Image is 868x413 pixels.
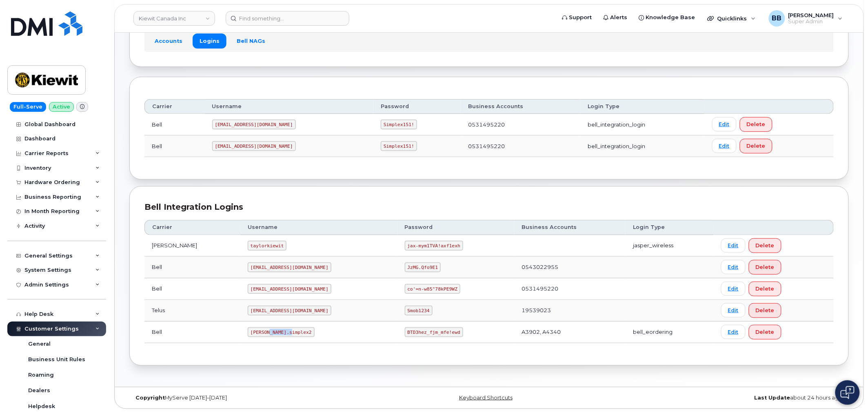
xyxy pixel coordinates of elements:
[756,242,775,249] span: Delete
[756,285,775,293] span: Delete
[212,141,296,151] code: [EMAIL_ADDRESS][DOMAIN_NAME]
[148,33,189,48] a: Accounts
[461,99,581,114] th: Business Accounts
[721,325,746,339] a: Edit
[749,238,781,253] button: Delete
[581,99,705,114] th: Login Type
[598,9,633,26] a: Alerts
[397,220,514,235] th: Password
[144,235,240,257] td: [PERSON_NAME]
[248,306,331,315] code: [EMAIL_ADDRESS][DOMAIN_NAME]
[756,263,775,271] span: Delete
[841,386,855,399] img: Open chat
[721,238,746,253] a: Edit
[405,327,463,337] code: BTD3hez_fjm_mfe!ewd
[788,18,834,25] span: Super Admin
[749,282,781,296] button: Delete
[749,260,781,275] button: Delete
[626,235,714,257] td: jasper_wireless
[144,322,240,343] td: Bell
[248,327,315,337] code: [PERSON_NAME].simplex2
[626,220,714,235] th: Login Type
[461,135,581,157] td: 0531495220
[721,282,746,296] a: Edit
[633,9,701,26] a: Knowledge Base
[230,33,272,48] a: Bell NAGs
[772,13,782,23] span: BB
[712,139,737,153] a: Edit
[405,284,460,294] code: co'=n-w85"78kPE9WZ
[193,33,226,48] a: Logins
[212,120,296,129] code: [EMAIL_ADDRESS][DOMAIN_NAME]
[747,120,766,128] span: Delete
[740,117,773,132] button: Delete
[747,142,766,150] span: Delete
[721,260,746,274] a: Edit
[381,141,417,151] code: Simplex151!
[756,306,775,314] span: Delete
[755,395,790,401] strong: Last Update
[144,114,205,135] td: Bell
[581,135,705,157] td: bell_integration_login
[405,241,463,251] code: jax-mym1TVA!axf1exh
[248,284,331,294] code: [EMAIL_ADDRESS][DOMAIN_NAME]
[144,201,834,213] div: Bell Integration Logins
[405,262,441,272] code: JzMG.Qfo9E1
[717,15,747,22] span: Quicklinks
[749,303,781,318] button: Delete
[459,395,513,401] a: Keyboard Shortcuts
[763,10,848,27] div: Ben Baskerville Jr
[610,13,628,22] span: Alerts
[135,395,165,401] strong: Copyright
[514,322,626,343] td: A3902, A4340
[205,99,374,114] th: Username
[788,12,834,18] span: [PERSON_NAME]
[609,395,849,401] div: about 24 hours ago
[581,114,705,135] td: bell_integration_login
[248,241,286,251] code: taylorkiewit
[514,278,626,300] td: 0531495220
[721,303,746,318] a: Edit
[133,11,215,26] a: Kiewit Canada Inc
[646,13,695,22] span: Knowledge Base
[144,220,240,235] th: Carrier
[144,278,240,300] td: Bell
[240,220,397,235] th: Username
[740,139,773,153] button: Delete
[557,9,598,26] a: Support
[756,328,775,336] span: Delete
[569,13,592,22] span: Support
[514,220,626,235] th: Business Accounts
[144,135,205,157] td: Bell
[226,11,349,26] input: Find something...
[749,325,781,340] button: Delete
[373,99,461,114] th: Password
[461,114,581,135] td: 0531495220
[514,257,626,278] td: 0543022955
[381,120,417,129] code: Simplex151!
[712,117,737,131] a: Edit
[144,257,240,278] td: Bell
[144,99,205,114] th: Carrier
[248,262,331,272] code: [EMAIL_ADDRESS][DOMAIN_NAME]
[626,322,714,343] td: bell_eordering
[144,300,240,322] td: Telus
[129,395,369,401] div: MyServe [DATE]–[DATE]
[405,306,433,315] code: Smob1234
[514,300,626,322] td: 19539023
[702,10,761,27] div: Quicklinks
